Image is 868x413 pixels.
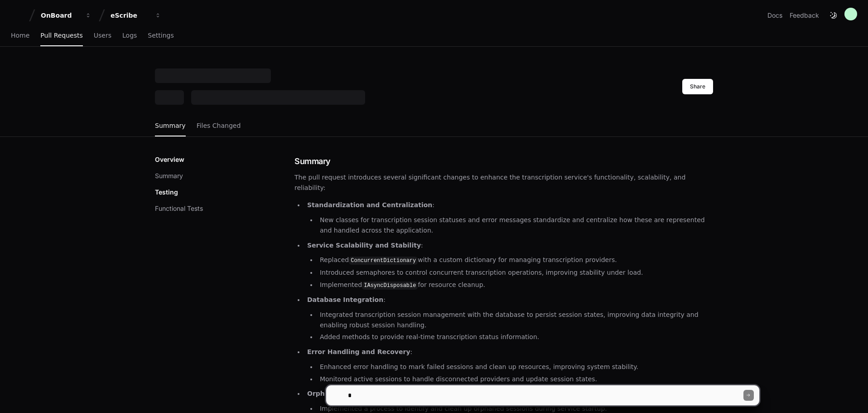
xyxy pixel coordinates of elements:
[317,267,713,278] li: Introduced semaphores to control concurrent transcription operations, improving stability under l...
[682,79,713,94] button: Share
[148,25,174,46] a: Settings
[155,155,184,164] p: Overview
[307,296,383,303] strong: Database Integration
[155,204,203,213] button: Functional Tests
[37,7,95,24] button: OnBoard
[155,188,178,197] p: Testing
[111,11,149,20] div: eScribe
[317,332,713,342] li: Added methods to provide real-time transcription status information.
[307,347,713,357] p: :
[317,374,713,384] li: Monitored active sessions to handle disconnected providers and update session states.
[40,33,82,38] span: Pull Requests
[155,123,186,128] span: Summary
[94,33,111,38] span: Users
[41,11,80,20] div: OnBoard
[307,242,421,249] strong: Service Scalability and Stability
[122,25,137,46] a: Logs
[148,33,174,38] span: Settings
[317,255,713,266] li: Replaced with a custom dictionary for managing transcription providers.
[11,25,29,46] a: Home
[107,7,165,24] button: eScribe
[790,11,819,20] button: Feedback
[94,25,111,46] a: Users
[767,11,782,20] a: Docs
[317,310,713,330] li: Integrated transcription session management with the database to persist session states, improvin...
[317,215,713,236] li: New classes for transcription session statuses and error messages standardize and centralize how ...
[40,25,82,46] a: Pull Requests
[197,123,241,128] span: Files Changed
[307,389,713,399] p: :
[11,33,29,38] span: Home
[307,200,713,210] p: :
[122,33,137,38] span: Logs
[317,362,713,372] li: Enhanced error handling to mark failed sessions and clean up resources, improving system stability.
[307,201,432,209] strong: Standardization and Centralization
[307,390,403,397] strong: Orphaned Session Cleanup
[307,348,410,355] strong: Error Handling and Recovery
[349,257,418,265] code: ConcurrentDictionary
[294,155,713,168] h1: Summary
[362,282,418,290] code: IAsyncDisposable
[307,295,713,305] p: :
[294,172,713,193] p: The pull request introduces several significant changes to enhance the transcription service's fu...
[155,171,183,180] button: Summary
[317,280,713,291] li: Implemented for resource cleanup.
[307,240,713,251] p: :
